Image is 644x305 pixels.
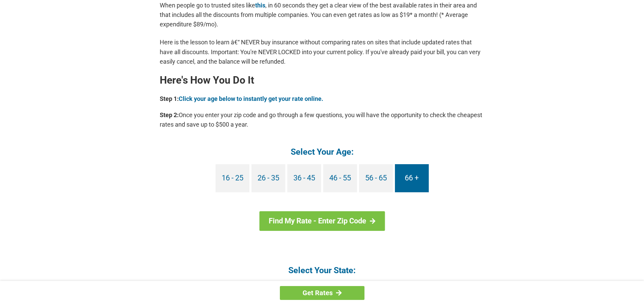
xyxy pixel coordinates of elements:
a: 66 + [395,164,429,192]
b: Step 1: [160,95,179,102]
a: Get Rates [280,286,364,300]
a: this [255,2,265,9]
a: 56 - 65 [359,164,393,192]
h2: Here's How You Do It [160,75,485,86]
b: Step 2: [160,111,179,118]
a: Find My Rate - Enter Zip Code [259,211,385,231]
a: Click your age below to instantly get your rate online. [179,95,323,102]
p: When people go to trusted sites like , in 60 seconds they get a clear view of the best available ... [160,1,485,29]
p: Here is the lesson to learn â€“ NEVER buy insurance without comparing rates on sites that include... [160,38,485,66]
a: 16 - 25 [216,164,249,192]
p: Once you enter your zip code and go through a few questions, you will have the opportunity to che... [160,110,485,129]
h4: Select Your Age: [160,146,485,157]
a: 36 - 45 [287,164,321,192]
a: 46 - 55 [323,164,357,192]
h4: Select Your State: [160,265,485,276]
a: 26 - 35 [251,164,285,192]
